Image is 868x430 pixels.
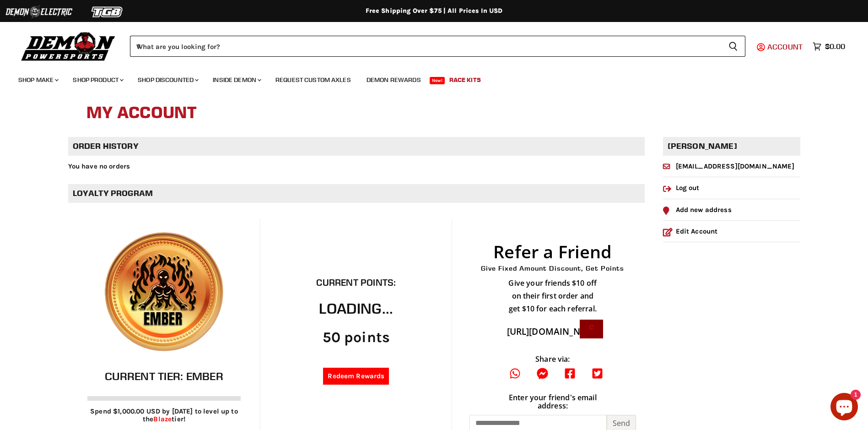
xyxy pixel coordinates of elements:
form: Product [130,36,745,57]
h2: Give Fixed Amount Discount, Get Points [481,264,624,272]
a: Shop Make [11,71,64,89]
img: TGB Logo 2 [73,3,142,21]
inbox-online-store-chat: Shopify online store chat [828,393,861,423]
ul: Main menu [11,67,843,89]
a: Redeem Rewards [323,368,389,385]
a: $0.00 [808,40,850,53]
p: Give your friends $10 off on their first order and get $10 for each referral. [507,277,598,315]
h2: Loading... [316,300,396,317]
a: Account [763,43,808,51]
p: You have no orders [68,163,645,170]
img: Demon Powersports [18,30,119,62]
img: Royality_Icones_500x500_1.png [97,224,232,359]
a: Log out [663,184,700,192]
a: Add new address [663,206,732,214]
span: Account [767,42,803,51]
h2: Order history [68,137,645,156]
a: [EMAIL_ADDRESS][DOMAIN_NAME] [663,162,794,170]
span: $0.00 [825,42,845,51]
img: Demon Electric Logo 2 [5,3,73,21]
div: Enter your friend's email address: [507,393,598,410]
h2: Loyalty Program [68,184,645,203]
a: Blaze [153,415,172,423]
p: Current Tier: Ember [105,370,223,383]
a: Shop Discounted [131,71,204,89]
input: When autocomplete results are available use up and down arrows to review and enter to select [130,36,721,57]
h1: My Account [86,98,782,128]
a: Shop Product [66,71,129,89]
a: Request Custom Axles [269,71,358,89]
h2: Current Points: [316,278,396,288]
a: Demon Rewards [360,71,428,89]
div: 50 points [316,329,396,346]
a: Edit Account [663,227,718,235]
p: Spend $1,000.00 USD by [DATE] to level up to the tier! [87,408,241,424]
a: Race Kits [442,71,488,89]
div: Refer a Friend [493,242,612,262]
h2: [PERSON_NAME] [663,137,800,156]
a: Inside Demon [206,71,267,89]
div: Free Shipping Over $75 | All Prices In USD [68,7,800,15]
span: New! [430,77,445,84]
button: Search [721,36,745,57]
div: [URL][DOMAIN_NAME] [502,322,580,341]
